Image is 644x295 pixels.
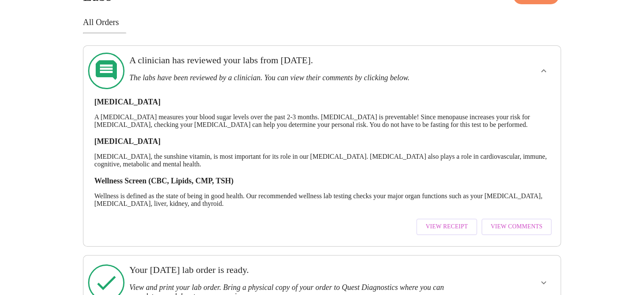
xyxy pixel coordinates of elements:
[94,113,550,129] p: A [MEDICAL_DATA] measures your blood sugar levels over the past 2-3 months. [MEDICAL_DATA] is pre...
[491,222,542,232] span: View Comments
[479,214,554,239] a: View Comments
[94,192,550,208] p: Wellness is defined as the state of being in good health. Our recommended wellness lab testing ch...
[481,219,552,235] button: View Comments
[94,153,550,168] p: [MEDICAL_DATA], the sunshine vitamin, is most important for its role in our [MEDICAL_DATA]. [MEDI...
[129,264,469,275] h3: Your [DATE] lab order is ready.
[426,222,468,232] span: View Receipt
[533,61,554,81] button: show more
[129,73,469,82] h3: The labs have been reviewed by a clinician. You can view their comments by clicking below.
[94,98,550,107] h3: [MEDICAL_DATA]
[533,273,554,293] button: show more
[94,177,550,185] h3: Wellness Screen (CBC, Lipids, CMP, TSH)
[94,137,550,146] h3: [MEDICAL_DATA]
[414,214,479,239] a: View Receipt
[83,17,561,27] h3: All Orders
[416,219,477,235] button: View Receipt
[129,55,469,66] h3: A clinician has reviewed your labs from [DATE].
